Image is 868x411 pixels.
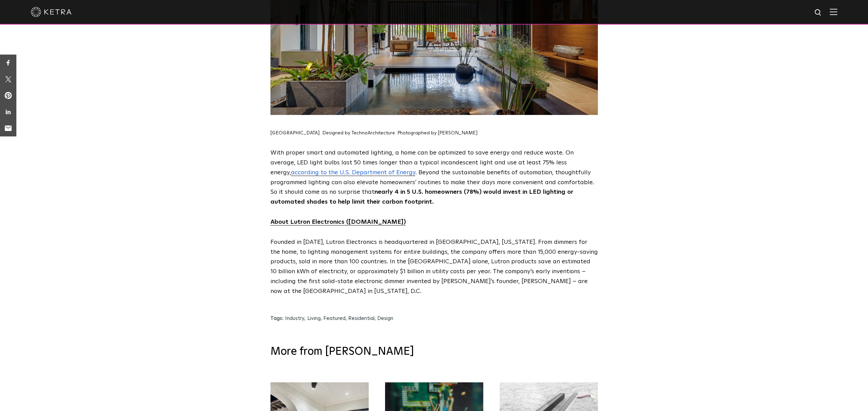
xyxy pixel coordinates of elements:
[345,316,347,321] span: ,
[270,239,598,294] span: Founded in [DATE], Lutron Electronics is headquartered in [GEOGRAPHIC_DATA], [US_STATE]. From dim...
[403,219,406,225] span: )
[270,189,573,205] strong: nearly 4 in 5 U.S. homeowners (78%) would invest in LED lighting or automated shades to help limi...
[270,150,594,205] span: With proper smart and automated lighting, a home can be optimized to save energy and reduce waste...
[348,316,374,321] a: Residential
[377,316,393,321] a: Design
[322,131,477,135] span: Designed by TechnoArchitecture. Photographed by [PERSON_NAME]
[814,9,823,17] img: search icon
[830,9,837,15] img: Hamburger%20Nav.svg
[270,315,283,322] h3: Tags:
[270,345,598,359] h3: More from [PERSON_NAME]
[285,316,304,321] a: Industry
[323,316,345,321] a: Featured
[321,316,322,321] span: ,
[374,316,376,321] span: ,
[304,316,306,321] span: ,
[307,316,321,321] a: Living
[270,219,349,225] span: About Lutron Electronics (
[349,219,403,225] a: [DOMAIN_NAME]
[270,131,321,135] span: [GEOGRAPHIC_DATA].
[291,170,415,176] a: according to the U.S. Department of Energy
[31,7,72,17] img: ketra-logo-2019-white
